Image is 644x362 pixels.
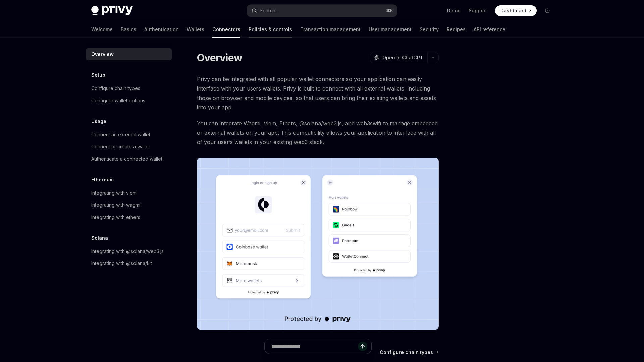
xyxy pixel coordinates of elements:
a: Basics [121,21,136,38]
div: Configure chain types [91,84,140,93]
button: Search...⌘K [247,5,397,17]
span: ⌘ K [386,8,393,13]
a: Configure wallet options [86,95,172,107]
a: Integrating with @solana/kit [86,257,172,269]
button: Open in ChatGPT [370,52,427,63]
a: Integrating with ethers [86,211,172,223]
div: Integrating with ethers [91,213,140,221]
span: Open in ChatGPT [382,54,423,61]
div: Authenticate a connected wallet [91,155,162,163]
img: dark logo [91,6,133,15]
a: Policies & controls [249,21,292,38]
a: Integrating with viem [86,187,172,199]
a: Authenticate a connected wallet [86,153,172,165]
a: Connect or create a wallet [86,141,172,153]
a: Overview [86,48,172,60]
a: Integrating with @solana/web3.js [86,245,172,257]
div: Integrating with viem [91,189,137,197]
a: API reference [474,21,505,38]
div: Search... [260,7,278,15]
div: Integrating with @solana/kit [91,259,152,267]
h5: Solana [91,234,108,242]
a: Connectors [212,21,240,38]
h5: Ethereum [91,176,114,184]
button: Send message [358,342,367,351]
div: Integrating with @solana/web3.js [91,247,164,255]
h5: Setup [91,71,105,79]
h5: Usage [91,117,106,125]
div: Overview [91,50,114,58]
img: Connectors3 [197,158,439,330]
button: Toggle dark mode [542,5,553,16]
span: Dashboard [500,7,526,14]
a: Authentication [144,21,179,38]
a: User management [369,21,412,38]
span: Privy can be integrated with all popular wallet connectors so your application can easily interfa... [197,74,439,112]
div: Connect an external wallet [91,131,150,139]
a: Wallets [187,21,204,38]
a: Connect an external wallet [86,129,172,141]
a: Support [469,7,487,14]
a: Security [420,21,439,38]
div: Integrating with wagmi [91,201,140,209]
span: You can integrate Wagmi, Viem, Ethers, @solana/web3.js, and web3swift to manage embedded or exter... [197,119,439,147]
h1: Overview [197,52,242,64]
div: Configure wallet options [91,97,145,105]
a: Dashboard [495,5,537,16]
a: Integrating with wagmi [86,199,172,211]
a: Configure chain types [86,82,172,95]
a: Recipes [447,21,466,38]
a: Welcome [91,21,113,38]
div: Connect or create a wallet [91,143,150,151]
a: Demo [447,7,461,14]
a: Transaction management [300,21,361,38]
